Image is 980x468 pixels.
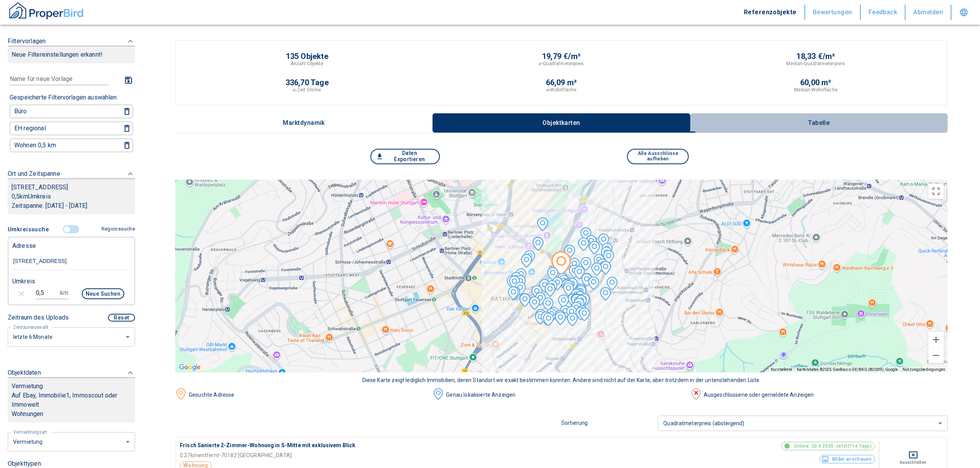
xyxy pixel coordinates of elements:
div: Ort und Zeitspanne[STREET_ADDRESS]0,5kmUmkreisZeitspanne: [DATE] - [DATE] [8,162,135,222]
img: image [433,388,444,400]
p: Wohnen 0,5 km [14,142,56,148]
p: km [60,288,68,298]
div: Diese Karte zeigt lediglich Immobilien, deren Standort wir exakt bestimmen konnten. Andere sind n... [175,376,948,384]
p: 18,33 €/m² [796,52,835,60]
button: Büro [11,106,112,117]
p: [STREET_ADDRESS] [12,183,131,192]
button: Vollbildansicht ein/aus [928,183,944,199]
p: Frisch Sanierte 2-Zimmer-Wohnung in S-Mitte mit exklusivem Blick [180,441,585,449]
div: wrapped label tabs example [175,113,948,133]
p: Büro [14,108,27,114]
p: Median-Wohnfläche [794,86,838,93]
a: Dieses Gebiet in Google Maps öffnen (in neuem Fenster) [177,362,203,372]
button: Daten Exportieren [370,149,440,164]
div: letzte 6 Monate [8,431,135,452]
p: 0.27 km entfernt - [180,451,221,460]
button: Reset [108,314,135,322]
div: letzte 6 Monate [8,327,135,347]
p: 66,09 m² [546,79,577,86]
button: Vergrößern [928,332,944,347]
p: Wohnungen [12,409,131,419]
button: Bilder anschauen [819,455,875,463]
p: Ort und Zeitspanne [8,169,60,178]
button: EH regional [11,123,112,134]
button: Abmelden [906,5,951,20]
p: Umkreis [12,277,35,286]
button: Bewertungen [805,5,861,20]
button: Alle Ausschlüsse aufheben [627,149,689,164]
p: 19,79 €/m² [542,52,581,60]
input: Adresse ändern [12,253,130,270]
img: Google [177,362,203,372]
p: Sortierung [561,419,658,427]
a: Nutzungsbedingungen [902,367,945,372]
p: Ausschließen [900,460,926,465]
button: Deselect for this search [883,450,943,460]
p: 135 Objekte [286,52,328,60]
p: ⌀-Wohnfläche [546,86,576,93]
button: Wohnen 0,5 km [11,140,112,151]
p: Tabelle [799,120,838,126]
div: FiltervorlagenNeue Filtereinstellungen erkannt! [8,29,135,71]
div: ObjektdatenVermietungAuf Ebay, Immobilie1, Immoscout oder ImmoweltWohnungen [8,360,135,430]
button: Verkleinern [928,348,944,363]
button: Referenzobjekte [736,5,805,20]
p: Marktdynamik [283,120,325,126]
p: 0,5 km Umkreis [12,192,131,201]
p: 336,70 Tage [286,79,329,86]
div: Quadratmeterpreis (absteigend) [658,413,948,433]
div: FiltervorlagenNeue Filtereinstellungen erkannt! [8,71,135,155]
p: Neue Filtereinstellungen erkannt! [12,50,131,59]
p: ⌀-Quadratmeterpreis [539,60,584,67]
p: Auf Ebay, Immobilie1, Immoscout oder Immowelt [12,391,131,409]
p: Vermietung [12,382,43,391]
p: Objektdaten [8,368,41,377]
div: Genau lokalisierte Anzeigen [444,391,690,399]
div: FiltervorlagenNeue Filtereinstellungen erkannt! [8,222,135,347]
img: image [690,388,702,400]
button: Regionssuche [98,222,135,236]
button: Neue Suchen [82,288,124,299]
p: ⌀-Zeit Online [293,86,321,93]
p: Filtervorlagen [8,37,46,46]
p: Median-Quadratmeterpreis [786,60,845,67]
button: Feedback [861,5,906,20]
div: Ausgeschlossene oder gemeldete Anzeigen [702,391,948,399]
img: image [175,388,187,400]
p: 60,00 m² [800,79,831,86]
span: Kartendaten ©2025 GeoBasis-DE/BKG (©2009), Google [797,367,898,372]
p: EH regional [14,125,46,131]
p: Objektkarten [542,120,581,126]
div: Gesuchte Adresse [187,391,433,399]
p: Zeitraum des Uploads [8,313,69,322]
img: ProperBird Logo and Home Button [8,1,85,20]
p: Anzahl Objekte [291,60,324,67]
button: Umkreissuche [8,222,52,237]
p: Gespeicherte Filtervorlagen auswählen: [10,93,118,102]
button: ProperBird Logo and Home Button [8,1,85,24]
p: Adresse [12,241,36,251]
p: 70182 [GEOGRAPHIC_DATA] [221,451,292,460]
button: Kurzbefehle [771,367,792,372]
p: Zeitspanne: [DATE] - [DATE] [12,201,131,210]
